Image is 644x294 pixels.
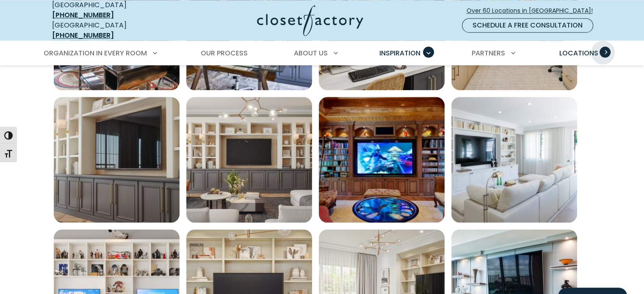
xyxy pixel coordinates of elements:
span: Organization in Every Room [44,48,147,58]
a: Over 60 Locations in [GEOGRAPHIC_DATA]! [466,3,600,18]
nav: Primary Menu [38,41,607,65]
a: Schedule a Free Consultation [462,18,593,33]
a: [PHONE_NUMBER] [52,30,114,40]
a: [PHONE_NUMBER] [52,10,114,20]
span: Inspiration [379,48,420,58]
span: Over 60 Locations in [GEOGRAPHIC_DATA]! [467,6,600,15]
span: Our Process [201,48,248,58]
img: Custom built-in entertainment center with media cabinets for hidden storage and open display shel... [186,97,312,223]
a: Open inspiration gallery to preview enlarged image [186,97,312,223]
a: Open inspiration gallery to preview enlarged image [319,97,445,223]
span: Partners [472,48,505,58]
img: Living room with built in white shaker cabinets and book shelves [451,97,577,223]
span: Locations [559,48,598,58]
a: Open inspiration gallery to preview enlarged image [451,97,577,223]
img: Custom entertainment and media center with book shelves for movies and LED lighting [319,97,445,223]
img: Closet Factory Logo [257,5,363,36]
span: About Us [294,48,328,58]
a: Open inspiration gallery to preview enlarged image [54,97,180,223]
div: [GEOGRAPHIC_DATA] [52,20,175,41]
img: Custom built-in entertainment center with media cabinets [54,97,180,223]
